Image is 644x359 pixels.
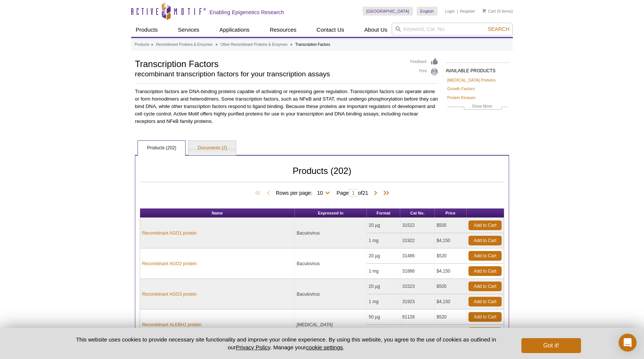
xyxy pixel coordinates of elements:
td: 31886 [400,264,435,279]
a: English [417,7,438,16]
td: $4,150 [435,294,467,309]
td: 31923 [400,294,435,309]
h2: Products (202) [140,168,504,182]
a: Login [445,9,455,14]
td: Baculovirus [295,218,367,248]
a: Register [460,9,475,14]
input: Keyword, Cat. No. [392,23,513,35]
th: Expressed In [295,209,367,218]
h1: Transcription Factors [135,58,403,69]
td: 1 mg [367,233,400,248]
img: Your Cart [483,9,486,13]
th: Format [367,209,400,218]
a: Recombinant ALKBH1 protein [142,321,201,328]
a: Services [173,23,204,37]
th: Price [435,209,467,218]
h2: AVAILABLE PRODUCTS [446,62,509,76]
td: $4,150 [435,264,467,279]
td: Baculovirus [295,279,367,309]
a: Protein Kinases [447,94,476,101]
a: Add to Cart [468,220,502,230]
a: Growth Factors [447,85,475,92]
li: » [151,42,153,47]
a: Recombinant AGO3 protein [142,291,197,298]
th: Name [140,209,295,218]
span: Last Page [379,190,391,197]
a: Add to Cart [468,251,502,261]
span: Next Page [372,190,379,197]
a: Documents (2) [189,141,236,156]
td: $520 [435,248,467,264]
button: Search [486,26,512,32]
td: 1 mg [367,294,400,309]
p: This website uses cookies to provide necessary site functionality and improve your online experie... [63,336,509,351]
button: Got it! [521,338,581,353]
span: Page of [333,189,372,197]
p: Transcription factors are DNA-binding proteins capable of activating or repressing gene regulatio... [135,88,438,125]
td: $4,150 [435,233,467,248]
a: Add to Cart [468,312,502,322]
td: Baculovirus [295,248,367,279]
span: Search [488,26,509,32]
a: Add to Cart [468,282,502,291]
a: Resources [265,23,301,37]
td: 31922 [400,233,435,248]
li: Transcription Factors [295,42,330,47]
h2: recombinant transcription factors for your transcription assays [135,71,403,77]
td: 31523 [400,279,435,294]
a: Recombinant AGO1 protein [142,230,197,236]
a: Contact Us [312,23,348,37]
td: 1 mg [367,325,400,340]
a: [GEOGRAPHIC_DATA] [363,7,413,16]
a: Recombinant AGO2 protein [142,260,197,267]
span: First Page [253,190,265,197]
td: $505 [435,279,467,294]
td: 81128 [400,309,435,325]
a: Other Recombinant Proteins & Enzymes [221,41,288,48]
li: | [457,7,458,16]
span: Rows per page: [276,189,333,196]
td: 31486 [400,248,435,264]
a: Cart [483,9,496,14]
span: Previous Page [265,190,272,197]
a: Show More [447,103,508,111]
button: cookie settings [306,344,343,350]
a: Recombinant Proteins & Enzymes [156,41,213,48]
a: [MEDICAL_DATA] Proteins [447,77,496,83]
a: Add to Cart [468,266,502,276]
td: $3,200 [435,325,467,340]
li: » [290,42,293,47]
a: Products [135,41,149,48]
td: 50 µg [367,309,400,325]
td: 20 µg [367,248,400,264]
td: 81828 [400,325,435,340]
a: Print [410,68,438,76]
a: Feedback [410,58,438,66]
td: 1 mg [367,264,400,279]
div: Open Intercom Messenger [619,334,637,352]
i: [MEDICAL_DATA] [297,322,333,327]
td: $520 [435,309,467,325]
td: $505 [435,218,467,233]
a: Add to Cart [468,236,502,245]
li: (0 items) [483,7,513,16]
span: 21 [362,190,368,196]
h2: Enabling Epigenetics Research [209,9,284,16]
a: Add to Cart [468,297,502,306]
li: » [215,42,218,47]
td: 20 µg [367,218,400,233]
td: 31522 [400,218,435,233]
a: Products [131,23,162,37]
a: Privacy Policy [236,344,270,350]
a: Products (202) [138,141,185,156]
td: 20 µg [367,279,400,294]
a: About Us [360,23,392,37]
th: Cat No. [400,209,435,218]
a: Applications [215,23,254,37]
